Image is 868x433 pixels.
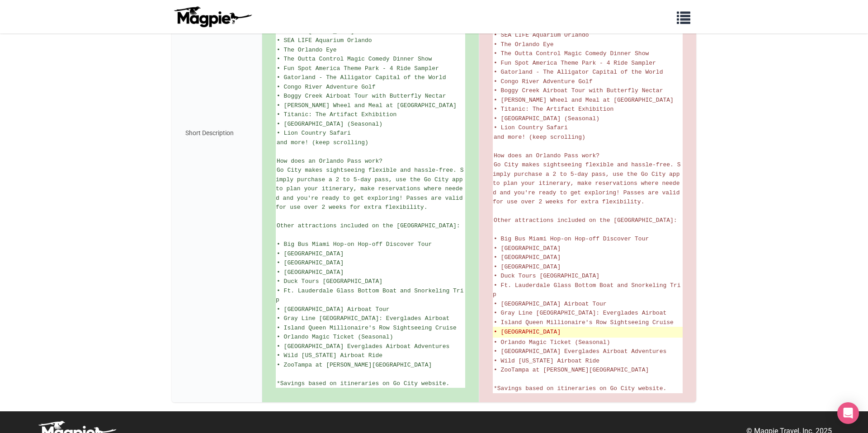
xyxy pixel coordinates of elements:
[277,250,344,257] span: • [GEOGRAPHIC_DATA]
[494,115,599,122] span: • [GEOGRAPHIC_DATA] (Seasonal)
[277,93,446,99] span: • Boggy Creek Airboat Tour with Butterfly Nectar
[277,259,344,266] span: • [GEOGRAPHIC_DATA]
[277,325,457,331] span: • Island Queen Millionaire's Row Sightseeing Cruise
[277,278,382,285] span: • Duck Tours [GEOGRAPHIC_DATA]
[494,348,666,355] span: • [GEOGRAPHIC_DATA] Everglades Airboat Adventures
[277,362,432,368] span: • ZooTampa at [PERSON_NAME][GEOGRAPHIC_DATA]
[277,343,449,350] span: • [GEOGRAPHIC_DATA] Everglades Airboat Adventures
[277,28,382,35] span: • Madame [PERSON_NAME] Orlando
[494,69,663,75] span: • Gatorland - The Alligator Capital of the World
[494,152,599,159] span: How does an Orlando Pass work?
[494,367,649,373] span: • ZooTampa at [PERSON_NAME][GEOGRAPHIC_DATA]
[493,282,680,298] span: • Ft. Lauderdale Glass Bottom Boat and Snorkeling Trip
[277,352,382,359] span: • Wild [US_STATE] Airboat Ride
[494,97,674,104] span: • [PERSON_NAME] Wheel and Meal at [GEOGRAPHIC_DATA]
[494,385,666,392] span: *Savings based on itineraries on Go City website.
[277,65,439,72] span: • Fun Spot America Theme Park - 4 Ride Sampler
[494,273,599,279] span: • Duck Tours [GEOGRAPHIC_DATA]
[494,87,663,94] span: • Boggy Creek Airboat Tour with Butterfly Nectar
[277,37,372,44] span: • SEA LIFE Aquarium Orlando
[494,319,674,326] span: • Island Queen Millionaire's Row Sightseeing Cruise
[277,121,382,127] span: • [GEOGRAPHIC_DATA] (Seasonal)
[277,74,446,81] span: • Gatorland - The Alligator Capital of the World
[494,217,677,224] span: Other attractions included on the [GEOGRAPHIC_DATA]:
[494,339,610,346] span: • Orlando Magic Ticket (Seasonal)
[494,301,607,307] span: • [GEOGRAPHIC_DATA] Airboat Tour
[277,84,375,90] span: • Congo River Adventure Golf
[494,245,561,252] span: • [GEOGRAPHIC_DATA]
[172,6,253,28] img: logo-ab69f6fb50320c5b225c76a69d11143b.png
[494,254,561,261] span: • [GEOGRAPHIC_DATA]
[494,78,592,85] span: • Congo River Adventure Golf
[494,60,656,66] span: • Fun Spot America Theme Park - 4 Ride Sampler
[494,134,585,141] span: and more! (keep scrolling)
[494,124,568,131] span: • Lion Country Safari
[277,47,337,53] span: • The Orlando Eye
[276,167,466,211] span: Go City makes sightseeing flexible and hassle-free. Simply purchase a 2 to 5-day pass, use the Go...
[277,130,351,136] span: • Lion Country Safari
[494,310,666,316] span: • Gray Line [GEOGRAPHIC_DATA]: Everglades Airboat
[494,328,682,337] del: • [GEOGRAPHIC_DATA]
[277,102,457,109] span: • [PERSON_NAME] Wheel and Meal at [GEOGRAPHIC_DATA]
[494,235,649,242] span: • Big Bus Miami Hop-on Hop-off Discover Tour
[494,264,561,270] span: • [GEOGRAPHIC_DATA]
[277,315,449,322] span: • Gray Line [GEOGRAPHIC_DATA]: Everglades Airboat
[277,222,460,229] span: Other attractions included on the [GEOGRAPHIC_DATA]:
[494,32,589,38] span: • SEA LIFE Aquarium Orlando
[276,287,463,304] span: • Ft. Lauderdale Glass Bottom Boat and Snorkeling Trip
[837,402,859,424] div: Open Intercom Messenger
[277,56,432,62] span: • The Outta Control Magic Comedy Dinner Show
[277,139,368,146] span: and more! (keep scrolling)
[493,161,683,205] span: Go City makes sightseeing flexible and hassle-free. Simply purchase a 2 to 5-day pass, use the Go...
[494,358,599,364] span: • Wild [US_STATE] Airboat Ride
[494,50,649,57] span: • The Outta Control Magic Comedy Dinner Show
[277,380,449,387] span: *Savings based on itineraries on Go City website.
[277,111,396,118] span: • Titanic: The Artifact Exhibition
[277,269,344,276] span: • [GEOGRAPHIC_DATA]
[277,334,393,340] span: • Orlando Magic Ticket (Seasonal)
[494,106,613,113] span: • Titanic: The Artifact Exhibition
[277,306,390,313] span: • [GEOGRAPHIC_DATA] Airboat Tour
[277,158,382,165] span: How does an Orlando Pass work?
[277,241,432,248] span: • Big Bus Miami Hop-on Hop-off Discover Tour
[494,41,554,48] span: • The Orlando Eye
